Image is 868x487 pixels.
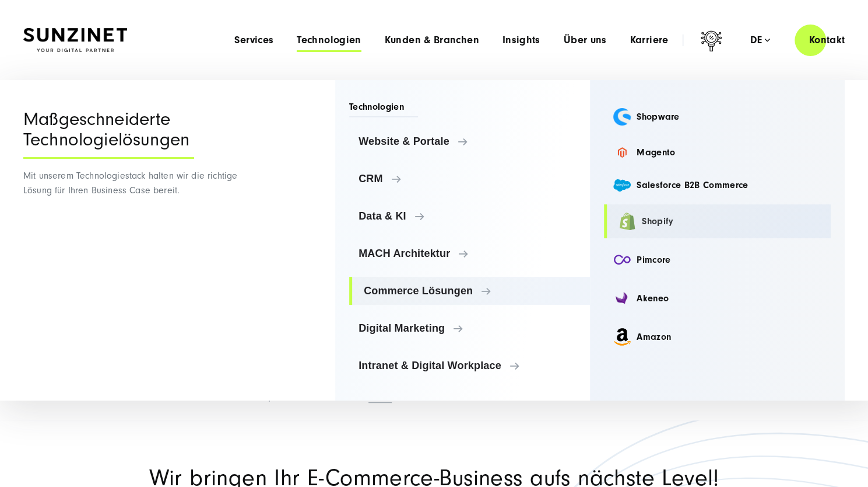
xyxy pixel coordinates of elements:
[604,171,831,200] a: Salesforce B2B Commerce
[604,243,831,277] a: Pimcore
[349,202,590,230] a: Data & KI
[234,34,273,46] a: Services
[349,239,590,267] a: MACH Architektur
[23,169,242,198] p: Mit unserem Technologiestack halten wir die richtige Lösung für Ihren Business Case bereit.
[368,390,392,402] a: Tools
[23,109,194,159] div: Maßgeschneiderte Technologielösungen
[297,34,361,46] a: Technologien
[604,100,831,134] a: Shopware
[604,138,831,166] a: Magento
[564,34,607,46] a: Über uns
[795,23,859,57] a: Kontakt
[349,314,590,342] a: Digital Marketing
[23,28,127,53] img: SUNZINET Full Service Digital Agentur
[604,204,831,238] a: Shopify
[349,165,590,193] a: CRM
[359,173,581,185] span: CRM
[349,352,590,380] a: Intranet & Digital Workplace
[359,322,581,334] span: Digital Marketing
[349,127,590,155] a: Website & Portale
[630,34,668,46] a: Karriere
[359,210,581,222] span: Data & KI
[385,34,479,46] a: Kunden & Branchen
[359,360,581,371] span: Intranet & Digital Workplace
[604,320,831,354] a: Amazon
[502,34,540,46] a: Insights
[349,100,418,117] span: Technologien
[359,135,581,147] span: Website & Portale
[359,248,581,259] span: MACH Architektur
[604,281,831,315] a: Akeneo
[750,34,770,46] div: de
[364,285,581,297] span: Commerce Lösungen
[349,277,590,305] a: Commerce Lösungen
